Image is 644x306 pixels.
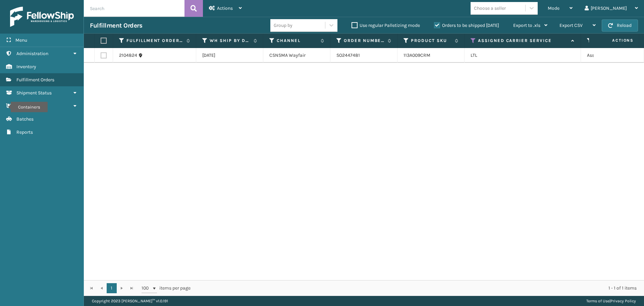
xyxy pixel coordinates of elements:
[107,283,117,293] a: 1
[610,299,636,303] a: Privacy Policy
[586,296,636,306] div: |
[602,19,638,32] button: Reload
[591,35,638,46] span: Actions
[16,77,54,83] span: Fulfillment Orders
[277,38,317,44] label: Channel
[15,37,27,43] span: Menu
[16,90,52,96] span: Shipment Status
[142,283,191,293] span: items per page
[513,23,540,28] span: Export to .xls
[263,48,330,63] td: CSNSMA Wayfair
[474,5,506,12] div: Choose a seller
[16,51,48,56] span: Administration
[478,38,568,44] label: Assigned Carrier Service
[404,52,430,58] a: 113A009CRM
[196,48,263,63] td: [DATE]
[16,116,34,122] span: Batches
[274,22,292,29] div: Group by
[217,5,233,11] span: Actions
[16,129,33,135] span: Reports
[200,285,637,292] div: 1 - 1 of 1 items
[352,23,420,28] label: Use regular Palletizing mode
[119,52,137,59] a: 2104824
[16,103,40,109] span: Containers
[411,38,451,44] label: Product SKU
[330,48,397,63] td: SO2447481
[344,38,384,44] label: Order Number
[548,5,559,11] span: Mode
[434,23,499,28] label: Orders to be shipped [DATE]
[10,7,74,27] img: logo
[16,64,36,70] span: Inventory
[559,23,583,28] span: Export CSV
[465,48,581,63] td: LTL
[92,296,168,306] p: Copyright 2023 [PERSON_NAME]™ v 1.0.191
[126,38,183,44] label: Fulfillment Order Id
[90,21,142,30] h3: Fulfillment Orders
[210,38,250,44] label: WH Ship By Date
[586,299,609,303] a: Terms of Use
[142,285,152,292] span: 100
